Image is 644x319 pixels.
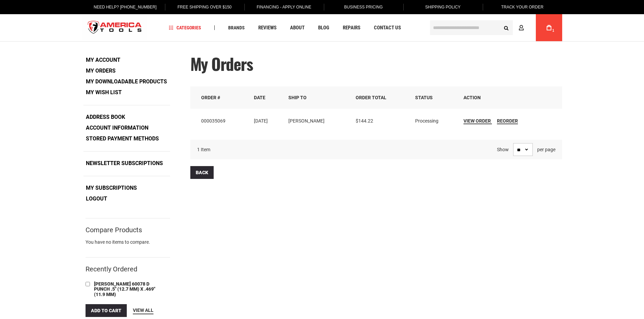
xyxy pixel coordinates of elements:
[86,227,142,233] strong: Compare Products
[84,123,151,133] a: Account Information
[91,308,121,313] span: Add to Cart
[84,194,110,204] a: Logout
[315,23,332,32] a: Blog
[133,307,153,314] a: View All
[255,23,280,32] a: Reviews
[284,109,351,133] td: [PERSON_NAME]
[343,25,360,30] span: Repairs
[84,66,118,76] strong: My Orders
[459,86,562,109] th: Action
[543,14,555,41] a: 1
[497,147,509,152] strong: Show
[190,52,253,76] span: My Orders
[371,23,404,32] a: Contact Us
[249,109,284,133] td: [DATE]
[374,25,401,30] span: Contact Us
[258,25,277,30] span: Reviews
[351,86,410,109] th: Order Total
[84,134,161,144] a: Stored Payment Methods
[318,25,329,30] span: Blog
[166,23,204,32] a: Categories
[225,23,248,32] a: Brands
[196,170,208,175] span: Back
[537,147,555,152] span: per page
[340,23,363,32] a: Repairs
[84,55,123,65] a: My Account
[190,109,249,133] td: 000035069
[497,118,518,124] span: Reorder
[84,158,165,168] a: Newsletter Subscriptions
[500,21,513,34] button: Search
[86,304,127,317] button: Add to Cart
[86,239,170,252] div: You have no items to compare.
[197,147,210,152] span: 1 Item
[356,118,373,124] span: $144.22
[86,265,137,273] strong: Recently Ordered
[82,15,148,41] img: America Tools
[84,77,169,87] a: My Downloadable Products
[497,118,518,124] a: Reorder
[284,86,351,109] th: Ship To
[84,87,124,98] a: My Wish List
[84,183,139,193] a: My Subscriptions
[169,25,201,30] span: Categories
[463,118,491,124] span: View Order
[94,281,155,297] span: [PERSON_NAME] 60078 D PUNCH .5" (12.7 MM) X .469" (11.9 MM)
[290,25,305,30] span: About
[82,15,148,41] a: store logo
[190,86,249,109] th: Order #
[92,281,160,298] a: [PERSON_NAME] 60078 D PUNCH .5" (12.7 MM) X .469" (11.9 MM)
[84,112,127,122] a: Address Book
[287,23,308,32] a: About
[190,166,214,179] a: Back
[410,109,459,133] td: Processing
[425,5,461,9] span: Shipping Policy
[249,86,284,109] th: Date
[463,118,492,124] a: View Order
[410,86,459,109] th: Status
[228,25,245,30] span: Brands
[552,29,554,32] span: 1
[133,308,153,313] span: View All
